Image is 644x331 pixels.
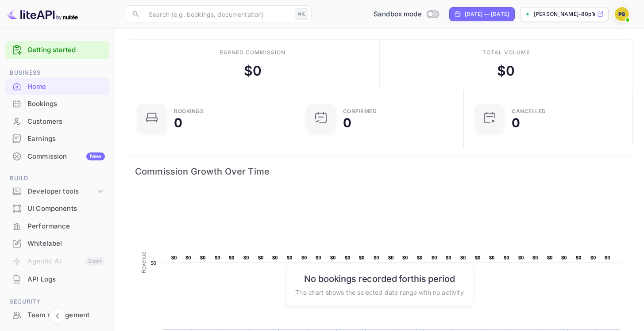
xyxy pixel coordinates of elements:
[27,117,105,127] div: Customers
[27,310,105,320] div: Team management
[150,260,156,266] text: $0
[561,255,567,260] text: $0
[605,255,610,260] text: $0
[185,255,191,260] text: $0
[5,200,109,217] a: UI Components
[27,152,105,162] div: Commission
[504,255,509,260] text: $0
[5,307,109,324] div: Team management
[27,186,96,197] div: Developer tools
[5,148,109,165] div: CommissionNew
[27,204,105,214] div: UI Components
[5,148,109,164] a: CommissionNew
[615,7,629,21] img: Phani Gorantla
[171,255,177,260] text: $0
[5,218,109,234] a: Performance
[27,99,105,109] div: Bookings
[86,152,105,160] div: New
[295,287,463,297] p: The chart shows the selected date range with no activity
[497,61,515,81] div: $ 0
[512,117,520,129] div: 0
[287,255,293,260] text: $0
[5,235,109,252] div: Whitelabel
[489,255,495,260] text: $0
[5,174,109,183] span: Build
[5,297,109,307] span: Security
[27,221,105,232] div: Performance
[135,164,624,179] span: Commission Growth Over Time
[5,113,109,130] div: Customers
[475,255,481,260] text: $0
[482,49,530,57] div: Total volume
[141,251,147,273] text: Revenue
[359,255,365,260] text: $0
[5,184,109,199] div: Developer tools
[5,307,109,323] a: Team management
[446,255,451,260] text: $0
[5,113,109,129] a: Customers
[5,130,109,148] div: Earnings
[547,255,553,260] text: $0
[27,274,105,285] div: API Logs
[534,10,595,18] p: [PERSON_NAME]-80p1n.n...
[5,271,109,288] div: API Logs
[7,7,78,21] img: LiteAPI logo
[258,255,264,260] text: $0
[295,273,463,284] h6: No bookings recorded for this period
[301,255,307,260] text: $0
[370,9,442,19] div: Switch to Production mode
[417,255,423,260] text: $0
[432,255,437,260] text: $0
[388,255,394,260] text: $0
[5,78,109,95] div: Home
[374,9,422,19] span: Sandbox mode
[27,239,105,249] div: Whitelabel
[143,5,291,23] input: Search (e.g. bookings, documentation)
[5,218,109,235] div: Performance
[27,45,105,55] a: Getting started
[465,10,509,18] div: [DATE] — [DATE]
[295,8,308,20] div: ⌘K
[5,95,109,112] a: Bookings
[343,117,351,129] div: 0
[200,255,206,260] text: $0
[518,255,524,260] text: $0
[50,308,66,324] button: Collapse navigation
[5,95,109,113] div: Bookings
[374,255,379,260] text: $0
[316,255,321,260] text: $0
[5,130,109,147] a: Earnings
[5,271,109,287] a: API Logs
[229,255,235,260] text: $0
[27,134,105,144] div: Earnings
[402,255,408,260] text: $0
[5,200,109,217] div: UI Components
[330,255,336,260] text: $0
[27,82,105,92] div: Home
[174,109,204,114] div: Bookings
[460,255,466,260] text: $0
[272,255,278,260] text: $0
[345,255,351,260] text: $0
[590,255,596,260] text: $0
[174,117,182,129] div: 0
[576,255,582,260] text: $0
[5,68,109,78] span: Business
[5,41,109,59] div: Getting started
[5,78,109,95] a: Home
[220,49,285,57] div: Earned commission
[243,255,249,260] text: $0
[343,109,377,114] div: Confirmed
[244,61,262,81] div: $ 0
[5,235,109,251] a: Whitelabel
[512,109,546,114] div: CANCELLED
[215,255,220,260] text: $0
[532,255,538,260] text: $0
